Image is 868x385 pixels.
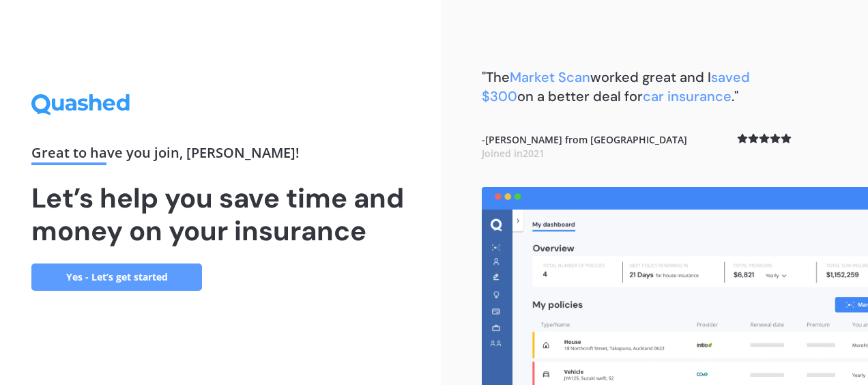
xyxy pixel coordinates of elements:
a: Yes - Let’s get started [31,263,202,291]
span: car insurance [643,87,732,105]
b: "The worked great and I on a better deal for ." [482,68,750,105]
div: Great to have you join , [PERSON_NAME] ! [31,146,409,165]
span: Market Scan [510,68,590,86]
h1: Let’s help you save time and money on your insurance [31,182,409,247]
span: Joined in 2021 [482,147,545,160]
b: - [PERSON_NAME] from [GEOGRAPHIC_DATA] [482,133,687,160]
img: dashboard.webp [482,187,868,385]
span: saved $300 [482,68,750,105]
